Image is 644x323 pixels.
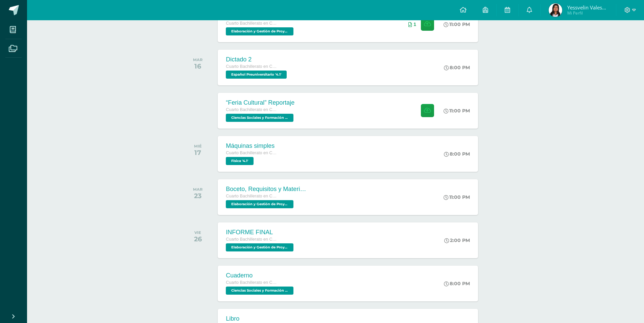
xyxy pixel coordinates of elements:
span: Cuarto Bachillerato en Ciencias y Letras [226,21,277,26]
span: Física '4.1' [226,157,254,165]
span: Cuarto Bachillerato en Ciencias y Letras [226,64,277,69]
div: 2:00 PM [444,237,470,243]
div: 8:00 PM [444,64,470,71]
div: Libro [226,315,295,322]
div: Dictado 2 [226,56,288,63]
div: Máquinas simples [226,142,277,150]
span: 1 [413,22,416,27]
span: Elaboración y Gestión de Proyectos '4.1' [226,243,293,251]
span: Yessvelin Valeska del Rosario [567,4,608,11]
div: VIE [194,230,202,235]
div: 11:00 PM [444,108,470,114]
span: Cuarto Bachillerato en Ciencias y Letras [226,237,277,242]
div: MAR [193,57,202,62]
span: Mi Perfil [567,10,608,16]
div: 11:00 PM [444,194,470,200]
img: 4c93e1f247c43285e4a51d777836c6fd.png [549,3,562,17]
span: Ciencias Sociales y Formación Ciudadana 4 '4.1' [226,287,293,295]
span: Ciencias Sociales y Formación Ciudadana 4 '4.1' [226,114,293,122]
div: Boceto, Requisitos y Materiales [226,186,307,193]
div: 23 [193,192,202,200]
div: INFORME FINAL [226,229,295,236]
div: “Feria Cultural” Reportaje [226,99,295,106]
span: Cuarto Bachillerato en Ciencias y Letras [226,280,277,285]
div: 26 [194,235,202,243]
div: MAR [193,187,202,192]
div: 16 [193,62,202,70]
span: Cuarto Bachillerato en Ciencias y Letras [226,151,277,155]
div: 8:00 PM [444,151,470,157]
div: Archivos entregados [408,22,416,27]
span: Español Preuniversitario '4.1' [226,71,287,79]
span: Cuarto Bachillerato en Ciencias y Letras [226,107,277,112]
div: 11:00 PM [444,21,470,27]
div: 17 [194,149,202,157]
span: Elaboración y Gestión de Proyectos '4.1' [226,27,293,35]
div: 8:00 PM [444,280,470,287]
span: Elaboración y Gestión de Proyectos '4.1' [226,200,293,208]
div: Cuaderno [226,272,295,279]
div: MIÉ [194,144,202,149]
span: Cuarto Bachillerato en Ciencias y Letras [226,194,277,198]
